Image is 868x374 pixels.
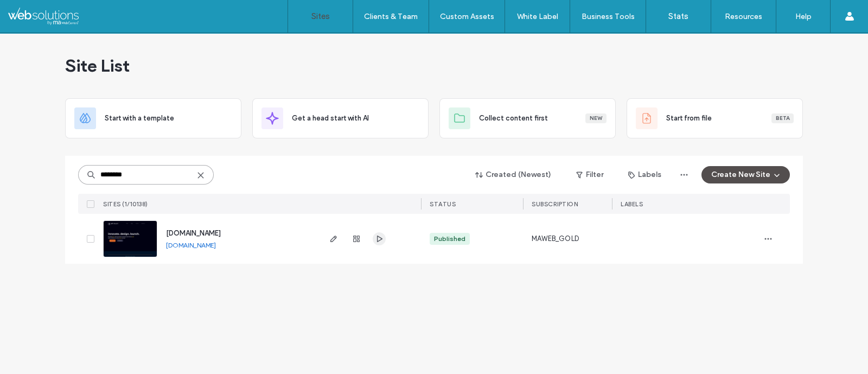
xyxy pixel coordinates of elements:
div: Start with a template [65,98,241,138]
span: SITES (1/10138) [103,200,148,208]
label: Business Tools [582,12,635,21]
span: Site List [65,55,130,77]
div: New [585,113,607,123]
button: Create New Site [701,166,790,183]
button: Created (Newest) [466,166,561,183]
a: [DOMAIN_NAME] [166,229,221,237]
span: LABELS [621,200,643,208]
label: Clients & Team [364,12,418,21]
div: Get a head start with AI [252,98,429,138]
div: Collect content firstNew [439,98,616,138]
span: Help [24,8,47,17]
button: Filter [565,166,614,183]
span: MAWEB_GOLD [532,233,579,244]
span: Start with a template [105,113,174,124]
span: Collect content first [479,113,548,124]
a: [DOMAIN_NAME] [166,241,216,249]
label: Resources [725,12,762,21]
label: Custom Assets [440,12,494,21]
div: Published [434,234,465,244]
label: Help [795,12,812,21]
div: Start from fileBeta [627,98,803,138]
span: SUBSCRIPTION [532,200,578,208]
span: Start from file [666,113,712,124]
button: Labels [618,166,671,183]
div: Beta [771,113,794,123]
span: Get a head start with AI [292,113,369,124]
label: Stats [668,11,688,21]
span: STATUS [430,200,456,208]
label: White Label [517,12,558,21]
label: Sites [311,11,330,21]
